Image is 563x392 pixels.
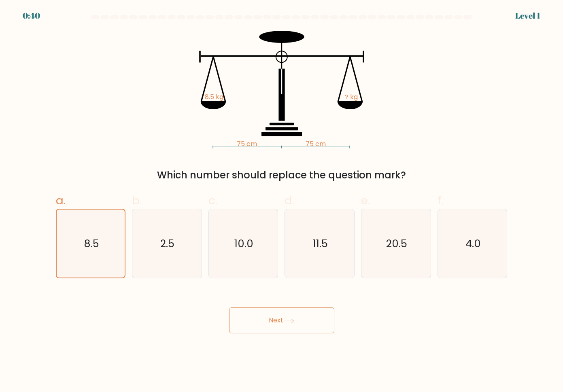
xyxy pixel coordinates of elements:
tspan: ? kg [344,92,357,102]
span: d. [285,193,294,208]
span: a. [56,193,66,208]
span: c. [208,193,217,208]
tspan: 75 cm [237,139,257,148]
text: 4.0 [465,236,481,251]
text: 10.0 [234,236,253,251]
text: 11.5 [313,236,328,251]
span: e. [361,193,370,208]
text: 20.5 [386,236,407,251]
text: 2.5 [161,236,175,251]
div: Which number should replace the question mark? [61,168,503,182]
span: b. [132,193,142,208]
span: f. [438,193,443,208]
div: 0:40 [23,10,40,22]
div: Level 1 [515,10,540,22]
button: Next [229,307,334,333]
text: 8.5 [84,237,99,251]
tspan: 75 cm [306,139,326,148]
tspan: 8.5 kg [204,92,223,102]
